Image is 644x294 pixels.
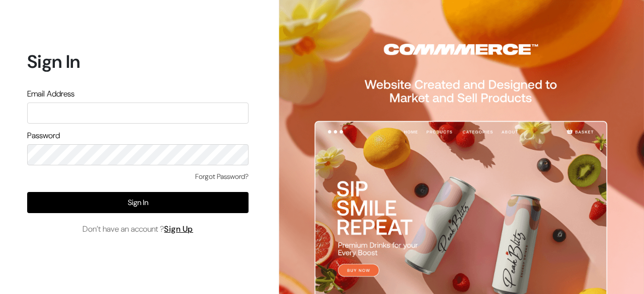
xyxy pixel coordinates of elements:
a: Forgot Password? [195,171,249,182]
a: Sign Up [164,224,193,234]
label: Password [27,130,60,142]
h1: Sign In [27,51,249,72]
label: Email Address [27,88,74,100]
button: Sign In [27,192,249,213]
span: Don’t have an account ? [83,223,193,235]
